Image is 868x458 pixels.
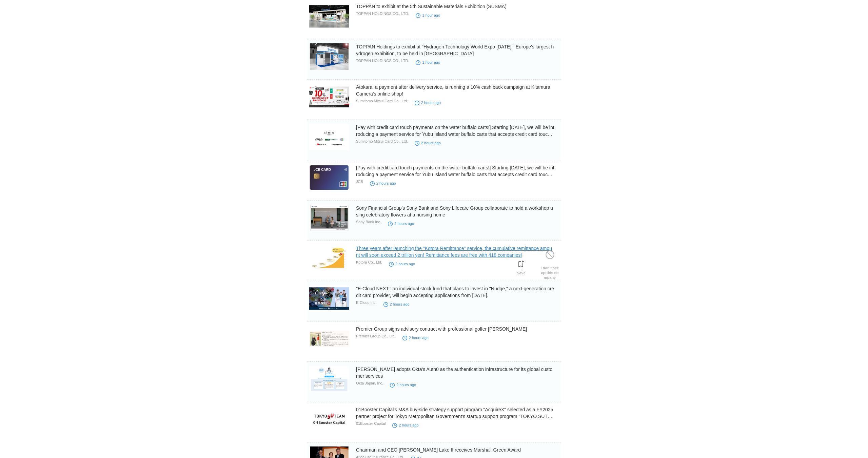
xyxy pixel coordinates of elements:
[356,286,554,298] a: "E-Cloud NEXT," an individual stock fund that plans to invest in "Nudge," a next-generation credi...
[309,3,349,29] img: TOPPAN to exhibit at the 5th Sustainable Materials Exhibition (SUSMA)
[356,165,554,184] a: [Pay with credit card touch payments on the water buffalo carts!] Starting [DATE], we will be int...
[421,101,441,105] font: 2 hours ago
[356,421,386,425] font: 01Booster Capital
[421,141,441,145] font: 2 hours ago
[409,336,429,340] font: 2 hours ago
[356,407,554,426] a: 01Booster Capital's M&A buy-side strategy support program "AcquireX" selected as a FY2025 partner...
[517,271,526,275] font: Save
[309,245,349,271] img: Three years after launching the "Kotora Remittance" service, the cumulative remittance amount wil...
[309,366,349,392] img: 63011-164-47b8da997d276d9a0930a48b1cba7e7a-2112x1370.png
[356,300,377,305] font: E-Cloud Inc.
[394,222,414,226] font: 2 hours ago
[356,220,381,224] font: Sony Bank Inc.
[309,164,349,191] img: [Pay with credit card touch payments on the water buffalo carts!] Starting October 23rd, we will ...
[356,180,363,184] font: JCB
[390,302,410,306] font: 2 hours ago
[356,326,527,332] a: Premier Group signs advisory contract with professional golfer [PERSON_NAME]
[356,246,552,258] a: Three years after launching the "Kotora Remittance" service, the cumulative remittance amount wil...
[544,271,559,279] font: this company
[356,99,408,103] font: Sumitomo Mitsui Card Co., Ltd.
[376,181,396,185] font: 2 hours ago
[399,423,418,427] font: 2 hours ago
[356,59,409,63] font: TOPPAN HOLDINGS CO., LTD.
[356,4,507,9] a: TOPPAN to exhibit at the 5th Sustainable Materials Exhibition (SUSMA)
[356,367,552,379] a: [PERSON_NAME] adopts Okta's Auth0 as the authentication infrastructure for its global customer se...
[396,383,416,387] font: 2 hours ago
[356,125,554,144] a: [Pay with credit card touch payments on the water buffalo carts!] Starting [DATE], we will be int...
[540,249,559,280] a: I don't acceptthis company
[422,13,440,17] font: 1 hour ago
[309,285,349,312] img: "E-Cloud NEXT," an individual stock fund that plans to invest in "Nudge," a next-generation credi...
[356,260,382,264] font: Kotora Co., Ltd.
[422,60,440,64] font: 1 hour ago
[356,44,554,56] a: TOPPAN Holdings to exhibit at "Hydrogen Technology World Expo [DATE]," Europe's largest hydrogen ...
[356,205,553,217] a: Sony Financial Group's Sony Bank and Sony Lifecare Group collaborate to hold a workshop using cel...
[356,12,409,16] font: TOPPAN HOLDINGS CO., LTD.
[395,262,415,266] font: 2 hours ago
[517,258,526,275] a: Save
[356,447,521,453] a: Chairman and CEO [PERSON_NAME] Lake II receives Marshall-Green Award
[356,334,396,338] font: Premier Group Co., Ltd.
[356,139,408,143] font: Sumitomo Mitsui Card Co., Ltd.
[356,381,383,385] font: Okta Japan, Inc.
[309,84,349,110] img: Atokara, a payment after delivery service, is running a 10% cash back campaign at Kitamura Camera...
[309,205,349,231] img: Sony Financial Group's Sony Bank and Sony Lifecare Group collaborate to hold a workshop using cel...
[309,43,349,70] img: TOPPAN Holdings to exhibit at "Hydrogen Technology World Expo 2025," Europe's largest hydrogen ex...
[309,406,349,433] img: 160982-19-6bcb9d4407158595df2e3954de5f752c-1920x1080.png
[309,124,349,150] img: [Pay with credit card touch payments on the water buffalo carts!] Starting October 23rd, we will ...
[309,326,349,352] img: Premier Group signs advisory contract with professional golfer Michiko Hattori
[541,266,559,275] font: I don't accept
[356,84,550,97] a: Atokara, a payment after delivery service, is running a 10% cash back campaign at Kitamura Camera...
